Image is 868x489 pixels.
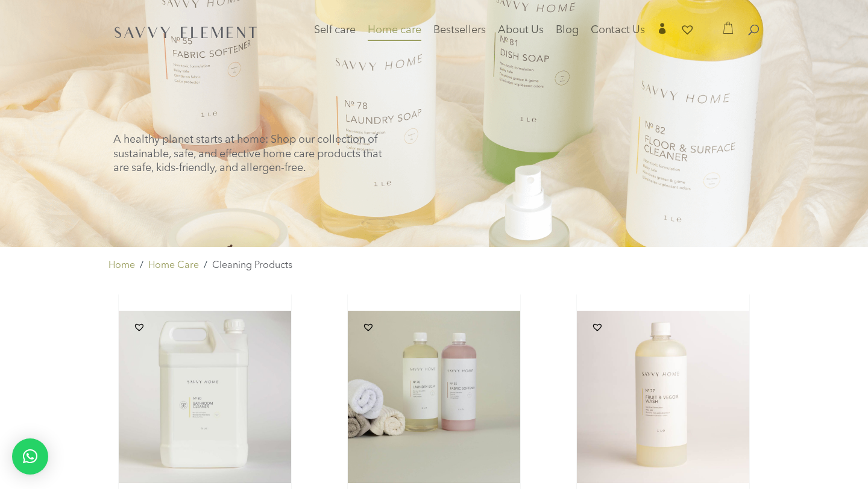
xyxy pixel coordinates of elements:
span: / [140,258,143,273]
a: Contact Us [591,26,645,43]
span:  [657,23,668,34]
img: SavvyElement [111,22,260,42]
a: Home Care [148,258,199,273]
a:  [657,23,668,43]
span: Home Care [148,261,199,270]
img: Bathroom Cleaner [119,311,291,483]
span: Bestsellers [433,25,486,36]
span: Blog [556,25,579,36]
a: Self care [314,26,356,50]
span: Home care [368,25,421,36]
span: Cleaning Products [212,261,292,270]
a: Home [108,258,135,273]
a: About Us [498,26,544,43]
span: Contact Us [591,25,645,36]
p: A healthy planet starts at home: Shop our collection of sustainable, safe, and effective home car... [113,133,383,175]
a: Bestsellers [433,26,486,43]
a: Home care [368,26,421,50]
span: About Us [498,25,544,36]
img: Fruit & Veggie Wash by Savvy Element [577,311,749,483]
a: Blog [556,26,579,43]
img: Laundry Duo [348,311,520,483]
span: / [204,258,207,273]
span: Self care [314,25,356,36]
